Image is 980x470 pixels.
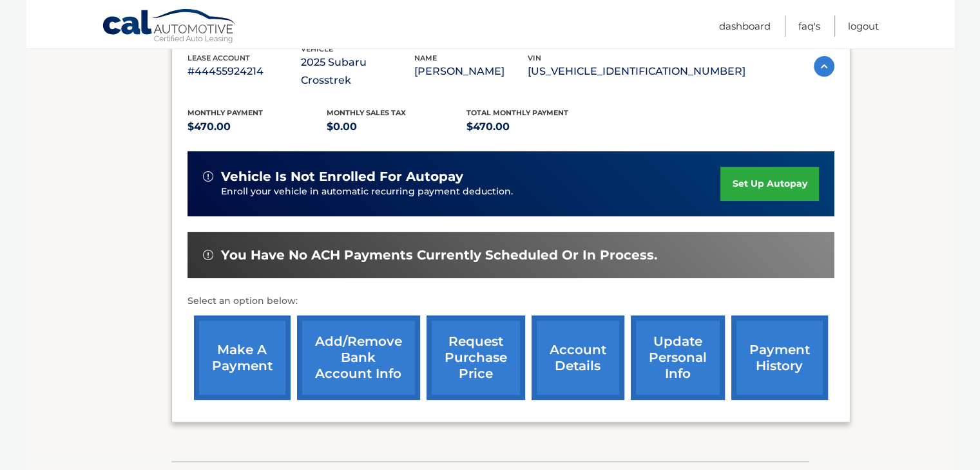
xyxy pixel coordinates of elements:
[466,108,568,117] span: Total Monthly Payment
[301,53,414,89] p: 2025 Subaru Crosstrek
[528,53,541,62] span: vin
[203,250,213,260] img: alert-white.svg
[731,315,828,400] a: payment history
[414,62,528,80] p: [PERSON_NAME]
[414,53,437,62] span: name
[187,108,263,117] span: Monthly Payment
[203,171,213,182] img: alert-white.svg
[187,62,301,80] p: #44455924214
[466,118,606,136] p: $470.00
[798,15,820,37] a: FAQ's
[221,247,657,263] span: You have no ACH payments currently scheduled or in process.
[848,15,879,37] a: Logout
[719,15,771,37] a: Dashboard
[720,167,818,201] a: set up autopay
[187,294,834,309] p: Select an option below:
[194,315,291,400] a: make a payment
[427,315,525,400] a: request purchase price
[187,53,250,62] span: lease account
[327,118,466,136] p: $0.00
[631,315,725,400] a: update personal info
[528,62,745,80] p: [US_VEHICLE_IDENTIFICATION_NUMBER]
[327,108,406,117] span: Monthly sales Tax
[187,118,327,136] p: $470.00
[102,8,237,46] a: Cal Automotive
[297,315,420,400] a: Add/Remove bank account info
[532,315,624,400] a: account details
[221,169,463,185] span: vehicle is not enrolled for autopay
[221,185,721,199] p: Enroll your vehicle in automatic recurring payment deduction.
[814,56,834,77] img: accordion-active.svg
